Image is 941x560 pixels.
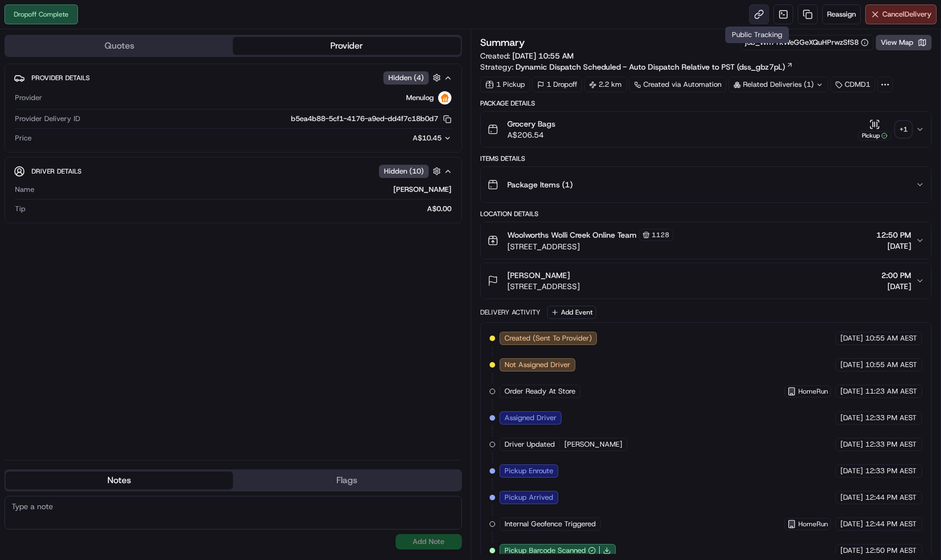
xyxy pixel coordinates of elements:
span: 12:33 PM AEST [865,466,917,476]
button: View Map [876,35,932,50]
div: Pickup [858,131,891,140]
span: [DATE] [840,519,863,529]
span: Provider [15,93,42,103]
span: Tip [15,204,25,214]
a: Created via Automation [629,77,726,92]
button: Reassign [822,4,861,24]
span: [STREET_ADDRESS] [507,281,580,292]
h3: Summary [480,38,525,48]
span: 11:23 AM AEST [865,386,917,396]
span: [DATE] [840,413,863,423]
span: Assigned Driver [505,413,557,423]
span: [STREET_ADDRESS] [507,241,673,252]
div: [PERSON_NAME] [39,185,451,195]
button: Quotes [6,37,233,55]
button: A$10.45 [354,133,451,143]
span: Pickup Arrived [505,493,553,503]
div: + 1 [896,122,911,137]
span: 2:00 PM [881,270,911,281]
button: Woolworths Wolli Creek Online Team1128[STREET_ADDRESS]12:50 PM[DATE] [481,222,932,259]
span: [DATE] [840,493,863,503]
span: Reassign [827,9,856,19]
span: 10:55 AM AEST [865,360,917,370]
span: Cancel Delivery [882,9,932,19]
img: justeat_logo.png [438,91,451,104]
span: Created: [480,50,574,61]
span: Name [15,185,34,195]
span: HomeRun [798,387,828,396]
span: [DATE] 10:55 AM [512,51,574,61]
button: Package Items (1) [481,167,932,202]
div: Strategy: [480,61,793,72]
span: Internal Geofence Triggered [505,519,596,529]
span: Dynamic Dispatch Scheduled - Auto Dispatch Relative to PST (dss_gbz7pL) [516,61,785,72]
span: A$206.54 [507,129,555,140]
span: Price [15,133,32,143]
button: Hidden (10) [379,164,444,178]
span: Hidden ( 10 ) [384,166,424,176]
span: [DATE] [840,386,863,396]
button: Pickup [858,119,891,140]
span: Pickup Barcode Scanned [505,546,586,556]
div: Items Details [480,154,932,163]
span: Menulog [406,93,434,103]
span: Pickup Enroute [505,466,553,476]
button: Notes [6,472,233,489]
div: Delivery Activity [480,308,540,317]
button: Provider [233,37,460,55]
div: 1 Pickup [480,77,530,92]
span: Grocery Bags [507,118,555,129]
span: [PERSON_NAME] [507,270,570,281]
button: Pickup Barcode Scanned [505,546,596,556]
span: Not Assigned Driver [505,360,570,370]
button: Grocery BagsA$206.54Pickup+1 [481,112,932,147]
button: Hidden (4) [383,71,444,85]
button: Pickup+1 [858,119,911,140]
span: Package Items ( 1 ) [507,179,573,190]
span: Order Ready At Store [505,386,575,396]
div: Related Deliveries (1) [729,77,828,92]
span: Hidden ( 4 ) [388,73,424,83]
div: Location Details [480,210,932,218]
span: Driver Updated [505,439,555,449]
span: [PERSON_NAME] [564,439,622,449]
button: HomeRun [787,520,828,528]
span: [DATE] [840,333,863,343]
span: 10:55 AM AEST [865,333,917,343]
span: Provider Delivery ID [15,114,80,124]
span: 1128 [652,231,669,239]
span: [DATE] [881,281,911,292]
button: Add Event [547,306,596,319]
span: 12:50 PM AEST [865,546,917,556]
div: 1 Dropoff [532,77,582,92]
span: [DATE] [840,439,863,449]
span: HomeRun [798,520,828,528]
span: 12:44 PM AEST [865,519,917,529]
span: Provider Details [32,74,90,82]
span: Created (Sent To Provider) [505,333,592,343]
button: CancelDelivery [865,4,937,24]
div: Package Details [480,99,932,108]
span: Driver Details [32,167,81,176]
span: 12:33 PM AEST [865,413,917,423]
button: Driver DetailsHidden (10) [14,162,453,180]
span: 12:33 PM AEST [865,439,917,449]
span: 12:50 PM [876,229,911,240]
button: Provider DetailsHidden (4) [14,69,453,87]
div: A$0.00 [30,204,451,214]
div: Public Tracking [725,27,789,43]
div: CDMD1 [830,77,875,92]
span: Woolworths Wolli Creek Online Team [507,229,637,240]
button: job_Wh7TkWeGGeXQuHPrwzSfS8 [745,38,869,48]
span: [DATE] [840,360,863,370]
span: [DATE] [840,546,863,556]
a: Dynamic Dispatch Scheduled - Auto Dispatch Relative to PST (dss_gbz7pL) [516,61,793,72]
span: [DATE] [840,466,863,476]
span: [DATE] [876,240,911,252]
button: b5ea4b88-5cf1-4176-a9ed-dd4f7c18b0d7 [291,114,451,124]
span: A$10.45 [413,133,441,143]
div: 2.2 km [584,77,627,92]
span: 12:44 PM AEST [865,493,917,503]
